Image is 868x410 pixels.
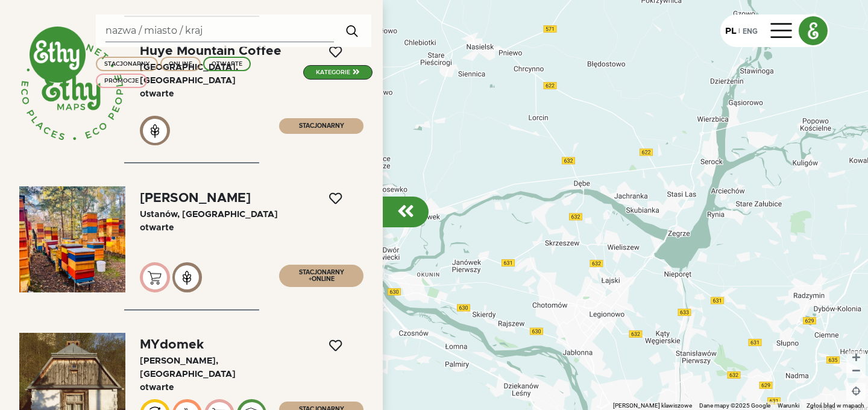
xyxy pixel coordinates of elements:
[29,26,86,83] img: ethy-logo
[799,17,827,45] img: ethy logo
[105,19,334,42] input: Search
[299,270,344,276] span: STACJONARNY
[140,192,251,204] div: [PERSON_NAME]
[316,68,350,77] div: kategorie
[140,89,174,98] span: Otwarte
[104,77,139,85] div: PROMOCJE
[212,60,242,68] div: OTWARTE
[725,25,736,37] div: PL
[736,26,743,37] div: |
[613,402,692,410] button: Skróty klawiszowe
[699,402,770,409] span: Dane mapy ©2025 Google
[140,338,204,351] div: MYdomek
[299,123,344,129] span: STACJONARNY
[778,402,799,409] a: Warunki (otwiera się w nowej karcie)
[104,60,149,68] div: STACJONARNY
[309,276,312,282] span: +
[140,356,236,379] span: [PERSON_NAME], [GEOGRAPHIC_DATA]
[140,45,281,57] div: Huye Mountain Coffee
[341,19,363,43] img: search.svg
[140,383,174,392] span: Otwarte
[169,60,192,68] div: ONLINE
[140,210,278,219] span: Ustanów, [GEOGRAPHIC_DATA]
[312,276,335,282] span: ONLINE
[807,402,864,409] a: Zgłoś błąd w mapach
[743,24,758,37] div: ENG
[140,223,174,232] span: Otwarte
